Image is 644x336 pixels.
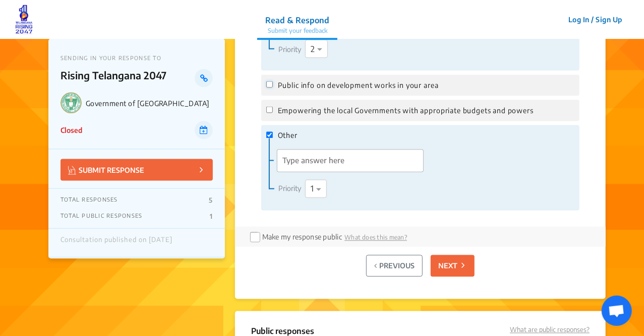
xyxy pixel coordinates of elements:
[366,255,423,277] button: PREVIOUS
[277,150,423,172] input: 'Type answer here' | translate
[438,261,457,271] p: NEXT
[265,14,329,26] p: Read & Respond
[262,233,342,242] label: Make my response public
[510,325,590,335] p: What are public responses?
[602,296,632,326] div: Open chat
[15,5,33,35] img: jwrukk9bl1z89niicpbx9z0dc3k6
[278,130,298,141] span: Other
[344,234,407,242] span: What does this mean?
[61,69,195,87] p: Rising Telangana 2047
[266,132,273,138] input: Other
[431,255,475,277] button: NEXT
[562,12,629,27] button: Log In / Sign Up
[278,105,534,116] span: Empowering the local Governments with appropriate budgets and powers
[61,197,118,205] p: TOTAL RESPONSES
[68,166,76,175] img: Vector.jpg
[61,159,213,181] button: SUBMIT RESPONSE
[210,213,212,221] p: 1
[61,125,82,136] p: Closed
[61,236,172,250] div: Consultation published on [DATE]
[209,197,212,205] p: 5
[61,213,143,221] p: TOTAL PUBLIC RESPONSES
[61,92,82,114] img: Government of Telangana logo
[266,81,273,88] input: Public info on development works in your area
[86,99,213,108] p: Government of [GEOGRAPHIC_DATA]
[278,44,301,55] label: Priority
[278,183,301,194] label: Priority
[266,107,273,113] input: Empowering the local Governments with appropriate budgets and powers
[68,164,144,176] p: SUBMIT RESPONSE
[265,26,329,35] p: Submit your feedback
[278,80,439,91] span: Public info on development works in your area
[61,55,213,61] p: SENDING IN YOUR RESPONSE TO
